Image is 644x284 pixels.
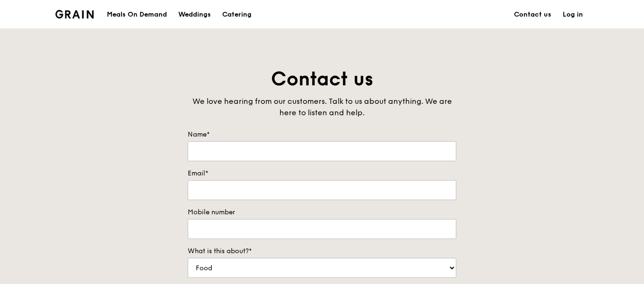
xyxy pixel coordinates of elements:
[557,0,589,29] a: Log in
[222,0,252,29] div: Catering
[217,0,257,29] a: Catering
[55,10,94,18] img: Grain
[188,208,456,217] label: Mobile number
[188,96,456,119] div: We love hearing from our customers. Talk to us about anything. We are here to listen and help.
[107,0,167,29] div: Meals On Demand
[173,0,217,29] a: Weddings
[188,247,456,256] label: What is this about?*
[188,169,456,178] label: Email*
[508,0,557,29] a: Contact us
[188,130,456,139] label: Name*
[178,0,211,29] div: Weddings
[188,66,456,92] h1: Contact us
